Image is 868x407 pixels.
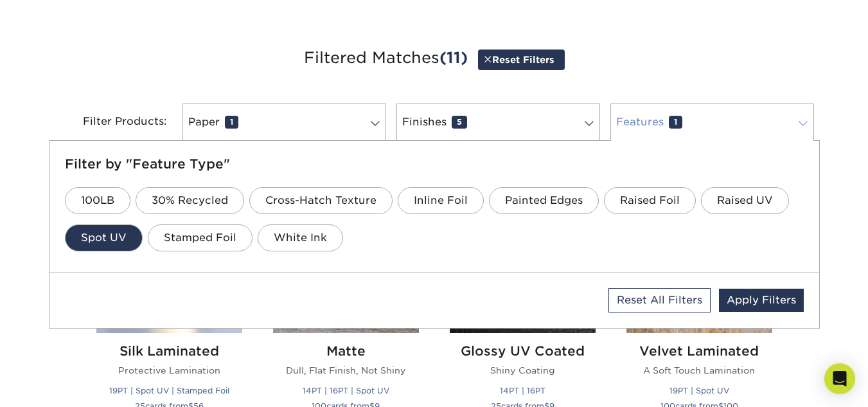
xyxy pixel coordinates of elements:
a: Spot UV [65,224,143,251]
h2: Silk Laminated [96,343,242,359]
h2: Matte [273,343,419,359]
a: Painted Edges [489,187,599,214]
p: Dull, Flat Finish, Not Shiny [273,364,419,377]
h2: Glossy UV Coated [450,343,596,359]
a: 30% Recycled [136,187,244,214]
small: 19PT | Spot UV | Stamped Foil [109,386,229,395]
a: Reset All Filters [608,288,711,312]
p: Protective Lamination [96,364,242,377]
div: Filter Products: [49,104,177,141]
a: Features1 [610,104,814,141]
a: Reset Filters [478,50,565,69]
a: Finishes5 [396,104,600,141]
span: 5 [452,116,467,129]
a: Raised UV [701,187,789,214]
a: White Ink [258,224,343,251]
span: (11) [439,48,468,67]
a: Cross-Hatch Texture [249,187,393,214]
h2: Velvet Laminated [626,343,772,359]
a: Raised Foil [604,187,696,214]
small: 14PT | 16PT | Spot UV [303,386,389,395]
small: 14PT | 16PT [500,386,545,395]
p: Shiny Coating [450,364,596,377]
a: 100LB [65,187,130,214]
a: Paper1 [182,104,386,141]
h5: Filter by "Feature Type" [65,156,804,172]
p: A Soft Touch Lamination [626,364,772,377]
a: Apply Filters [719,289,804,312]
span: 1 [669,116,682,129]
div: Open Intercom Messenger [824,363,855,394]
a: Stamped Foil [148,224,252,251]
small: 19PT | Spot UV [669,386,729,395]
h3: Filtered Matches [58,29,810,88]
a: Inline Foil [398,187,484,214]
span: 1 [225,116,238,129]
